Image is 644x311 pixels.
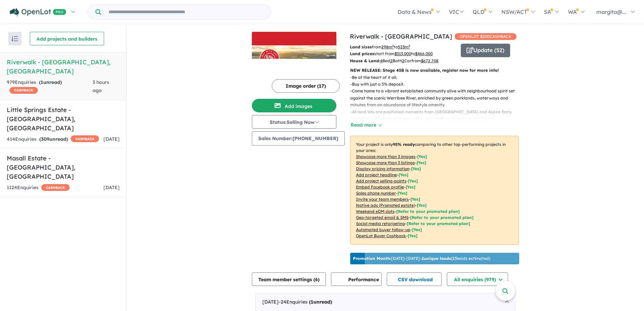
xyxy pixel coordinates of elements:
[41,136,49,142] span: 309
[7,184,70,192] div: 1124 Enquir ies
[410,197,420,202] span: [ Yes ]
[252,45,336,96] img: Riverwalk - Werribee
[9,87,38,94] span: CASHBACK
[350,74,524,81] p: - Be at the heart of it all.
[336,279,343,283] img: bar-chart.svg
[350,58,380,63] b: House & Land:
[350,50,456,57] p: start from
[411,51,433,56] span: to
[392,276,399,283] img: download icon
[11,36,18,41] img: sort.svg
[315,276,318,283] span: 6
[356,166,409,171] u: Display pricing information
[350,44,456,50] p: from
[350,58,456,64] p: Bed Bath Car from
[417,154,427,159] span: [ Yes ]
[422,256,451,261] b: 2 unique leads
[7,58,120,76] h5: Riverwalk - [GEOGRAPHIC_DATA] , [GEOGRAPHIC_DATA]
[356,154,415,159] u: Showcase more than 3 images
[408,44,410,48] sup: 2
[356,197,409,202] u: Invite your team members
[455,33,517,40] span: OPENLOT $ 200 CASHBACK
[350,51,374,56] b: Land prices
[381,44,394,49] u: 298 m
[406,184,415,190] span: [ Yes ]
[417,203,427,208] span: [Yes]
[399,172,408,177] span: [ Yes ]
[350,109,524,129] p: - All land lots are positioned moments from [GEOGRAPHIC_DATA] and Aspire Early Education & Kinder...
[415,51,433,56] u: $ 466,000
[350,121,382,129] button: Read more
[393,142,415,147] b: 95 % ready
[356,178,406,183] u: Add project selling-points
[356,203,415,208] u: Native ads (Promoted estate)
[10,8,66,17] img: Openlot PRO Logo White
[39,79,62,85] strong: ( unread)
[7,105,120,133] h5: Little Springs Estate - [GEOGRAPHIC_DATA] , [GEOGRAPHIC_DATA]
[255,35,334,43] img: Riverwalk - Werribee Logo
[390,58,392,63] u: 2
[412,227,422,232] span: [Yes]
[337,276,343,280] img: line-chart.svg
[396,209,460,214] span: [Refer to your promoted plan]
[41,184,70,191] span: CASHBACK
[356,172,397,177] u: Add project headline
[7,135,99,143] div: 414 Enquir ies
[252,131,345,146] button: Sales Number:[PHONE_NUMBER]
[337,276,379,283] span: Performance
[353,256,391,261] b: Promotion Month:
[71,135,99,142] span: CASHBACK
[461,44,510,57] button: Update (52)
[410,215,474,220] span: [Refer to your promoted plan]
[103,184,120,191] span: [DATE]
[356,191,396,196] u: Sales phone number
[350,67,519,74] p: NEW RELEASE: Stage 45B is now available, register now for more info!
[356,160,415,165] u: Showcase more than 3 listings
[447,272,508,286] button: All enquiries (979)
[356,215,408,220] u: Geo-targeted email & SMS
[7,154,120,181] h5: Masall Estate - [GEOGRAPHIC_DATA] , [GEOGRAPHIC_DATA]
[93,79,109,93] span: 3 hours ago
[398,44,410,49] u: 523 m
[350,136,519,245] p: Your project is only comparing to other top-performing projects in your area: - - - - - - - - - -...
[408,233,418,238] span: [Yes]
[350,88,524,108] p: - Come home to a vibrant established community alive with neighbourhood spirit set against the sc...
[356,184,404,190] u: Embed Facebook profile
[353,256,490,262] p: [DATE] - [DATE] - ( 23 leads estimated)
[356,209,395,214] u: Weekend eDM slots
[408,178,418,183] span: [ Yes ]
[392,44,394,48] sup: 2
[309,299,332,305] strong: ( unread)
[252,115,336,129] button: Status:Selling Now
[398,191,407,196] span: [ Yes ]
[311,299,313,305] span: 1
[416,160,426,165] span: [ Yes ]
[350,81,524,88] p: - Buy with just a 5% deposit.
[411,166,421,171] span: [ Yes ]
[350,44,372,49] b: Land sizes
[402,58,404,63] u: 2
[350,32,452,40] a: Riverwalk - [GEOGRAPHIC_DATA]
[279,299,332,305] span: - 24 Enquir ies
[356,221,405,226] u: Social media retargeting
[421,58,438,63] u: $ 672,708
[356,233,406,238] u: OpenLot Buyer Cashback
[103,136,120,142] span: [DATE]
[331,272,382,286] button: Performance
[252,99,336,112] button: Add images
[252,272,326,286] button: Team member settings (6)
[380,58,382,63] u: 4
[394,44,410,49] span: to
[252,32,336,96] a: Riverwalk - Werribee LogoRiverwalk - Werribee
[407,221,470,226] span: [Refer to your promoted plan]
[41,79,43,85] span: 1
[356,227,410,232] u: Automated buyer follow-up
[39,136,68,142] strong: ( unread)
[30,32,104,45] button: Add projects and builders
[387,272,442,286] button: CSV download
[596,8,626,15] span: margita@...
[102,5,269,19] input: Try estate name, suburb, builder or developer
[7,79,93,95] div: 979 Enquir ies
[272,79,340,93] button: Image order (17)
[395,51,411,56] u: $ 313,000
